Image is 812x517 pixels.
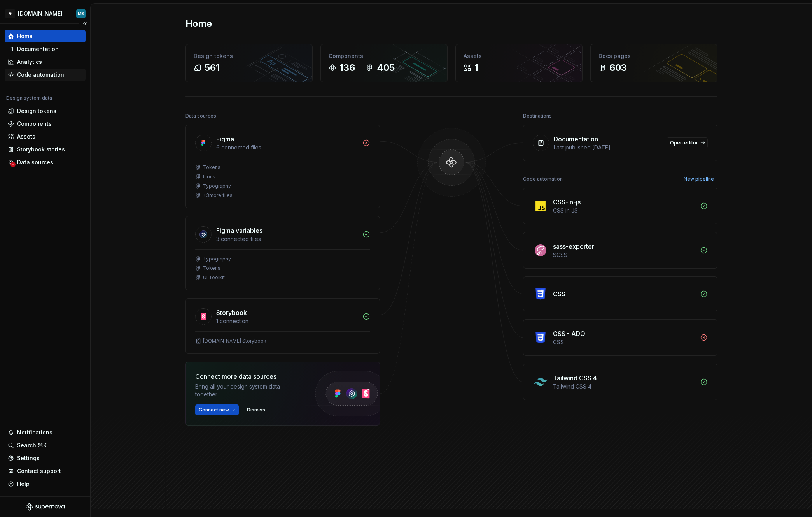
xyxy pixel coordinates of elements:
span: Open editor [670,140,698,146]
a: Data sources [5,156,86,169]
a: Assets [5,130,86,143]
div: CSS [553,338,695,346]
div: Bring all your design system data together. [195,383,300,398]
div: 1 [474,62,478,74]
a: Components136405 [320,44,448,82]
div: MS [78,11,84,17]
button: New pipeline [674,174,717,185]
a: Figma variables3 connected filesTypographyTokensUI Toolkit [185,216,380,290]
div: Analytics [17,58,42,66]
button: Collapse sidebar [79,18,90,29]
button: Search ⌘K [5,439,86,452]
div: CSS - ADO [553,329,585,338]
div: + 3 more files [203,192,233,199]
div: 1 connection [216,317,358,325]
button: Contact support [5,465,86,477]
button: Connect new [195,404,239,415]
div: Help [17,480,30,488]
a: Design tokens561 [185,44,313,82]
div: Tailwind CSS 4 [553,383,695,390]
div: Design tokens [194,52,304,60]
div: Code automation [523,174,563,185]
a: Assets1 [455,44,583,82]
div: Code automation [17,71,64,79]
button: Help [5,478,86,490]
div: CSS in JS [553,207,695,215]
div: Typography [203,183,231,189]
div: 6 connected files [216,144,358,151]
div: 405 [377,62,395,74]
div: Storybook [216,308,247,317]
div: Assets [17,133,35,141]
div: Settings [17,454,40,462]
div: CSS-in-js [553,197,581,207]
a: Design tokens [5,105,86,117]
svg: Supernova Logo [26,503,65,511]
div: Typography [203,256,231,262]
div: Documentation [17,45,59,53]
a: Home [5,30,86,42]
div: Data sources [185,111,216,121]
div: Search ⌘K [17,441,47,449]
button: Notifications [5,426,86,439]
div: Connect more data sources [195,372,300,381]
div: Notifications [17,429,52,436]
div: Contact support [17,467,61,475]
button: G[DOMAIN_NAME]MS [2,5,89,22]
h2: Home [185,18,212,30]
div: UI Toolkit [203,274,225,281]
div: Tailwind CSS 4 [553,373,597,383]
div: Figma [216,134,234,144]
div: sass-exporter [553,242,594,251]
div: Design system data [6,95,52,101]
a: Storybook stories [5,143,86,156]
div: Home [17,32,33,40]
div: Last published [DATE] [554,144,662,151]
div: [DOMAIN_NAME] Storybook [203,338,266,344]
div: Docs pages [598,52,709,60]
span: Dismiss [247,407,265,413]
div: 603 [609,62,627,74]
span: New pipeline [684,176,714,182]
a: Figma6 connected filesTokensIconsTypography+3more files [185,125,380,208]
div: Components [17,120,52,128]
div: Figma variables [216,226,262,235]
div: Assets [464,52,574,60]
div: G [5,9,15,18]
button: Dismiss [243,404,269,415]
span: Connect new [199,407,229,413]
a: Analytics [5,56,86,68]
div: 561 [205,62,220,74]
div: SCSS [553,251,695,259]
div: Tokens [203,265,220,271]
a: Documentation [5,43,86,55]
div: [DOMAIN_NAME] [18,10,63,18]
div: Storybook stories [17,146,65,153]
a: Open editor [667,137,708,148]
div: 136 [339,62,355,74]
div: Documentation [554,134,598,144]
div: Components [329,52,439,60]
div: CSS [553,289,565,299]
div: Tokens [203,164,220,171]
a: Code automation [5,69,86,81]
a: Settings [5,452,86,464]
div: Destinations [523,111,552,121]
div: 3 connected files [216,235,358,243]
a: Docs pages603 [590,44,717,82]
div: Data sources [17,158,53,166]
a: Components [5,118,86,130]
div: Icons [203,174,215,180]
div: Design tokens [17,107,56,115]
a: Storybook1 connection[DOMAIN_NAME] Storybook [185,298,380,354]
